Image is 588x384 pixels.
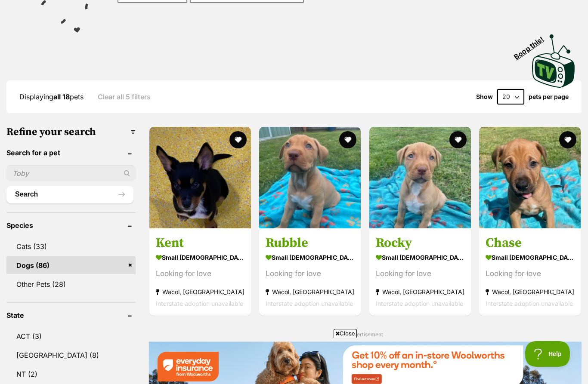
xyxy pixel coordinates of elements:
header: Search for a pet [6,149,136,157]
a: Dogs (86) [6,256,136,274]
strong: small [DEMOGRAPHIC_DATA] Dog [376,251,464,264]
h3: Kent [156,235,244,251]
img: Kent - Australian Cattle Dog x Kelpie Dog [149,127,251,228]
a: NT (2) [6,365,136,383]
div: Looking for love [266,268,354,280]
header: Species [6,221,136,229]
button: favourite [559,131,576,148]
span: Interstate adoption unavailable [486,300,573,307]
iframe: Help Scout Beacon - Open [525,341,571,367]
a: Other Pets (28) [6,275,136,293]
a: Rubble small [DEMOGRAPHIC_DATA] Dog Looking for love Wacol, [GEOGRAPHIC_DATA] Interstate adoption... [259,228,361,316]
strong: small [DEMOGRAPHIC_DATA] Dog [266,251,354,264]
img: Rocky - Medium Cross Breed Dog [369,127,471,228]
h3: Rocky [376,235,464,251]
strong: Wacol, [GEOGRAPHIC_DATA] [376,286,464,298]
strong: small [DEMOGRAPHIC_DATA] Dog [156,251,244,264]
div: Looking for love [156,268,244,280]
strong: Wacol, [GEOGRAPHIC_DATA] [486,286,574,298]
label: pets per page [529,93,569,100]
img: PetRescue TV logo [532,34,575,88]
div: Looking for love [376,268,464,280]
a: Clear all 5 filters [98,93,151,101]
strong: all 18 [53,92,70,101]
span: Displaying pets [19,92,84,101]
a: [GEOGRAPHIC_DATA] (8) [6,346,136,364]
span: Close [334,329,357,338]
a: Boop this! [532,27,575,89]
h3: Rubble [266,235,354,251]
a: Cats (33) [6,237,136,255]
button: Search [6,186,133,203]
span: Show [476,93,493,100]
input: Toby [6,165,136,181]
strong: Wacol, [GEOGRAPHIC_DATA] [266,286,354,298]
h3: Chase [486,235,574,251]
strong: Wacol, [GEOGRAPHIC_DATA] [156,286,244,298]
strong: small [DEMOGRAPHIC_DATA] Dog [486,251,574,264]
div: Looking for love [486,268,574,280]
button: favourite [449,131,467,148]
header: State [6,311,136,319]
a: Chase small [DEMOGRAPHIC_DATA] Dog Looking for love Wacol, [GEOGRAPHIC_DATA] Interstate adoption ... [479,228,581,316]
img: Rubble - Medium Cross Breed Dog [259,127,361,228]
span: Boop this! [513,30,552,61]
span: Advertisement [347,331,383,338]
h3: Refine your search [6,126,136,138]
button: favourite [229,131,247,148]
a: Kent small [DEMOGRAPHIC_DATA] Dog Looking for love Wacol, [GEOGRAPHIC_DATA] Interstate adoption u... [149,228,251,316]
span: Interstate adoption unavailable [156,300,243,307]
img: Chase - Medium Cross Breed Dog [479,127,581,228]
span: Interstate adoption unavailable [266,300,353,307]
a: Rocky small [DEMOGRAPHIC_DATA] Dog Looking for love Wacol, [GEOGRAPHIC_DATA] Interstate adoption ... [369,228,471,316]
iframe: Advertisement [137,341,451,380]
a: ACT (3) [6,327,136,345]
button: favourite [340,131,357,148]
span: Interstate adoption unavailable [376,300,463,307]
